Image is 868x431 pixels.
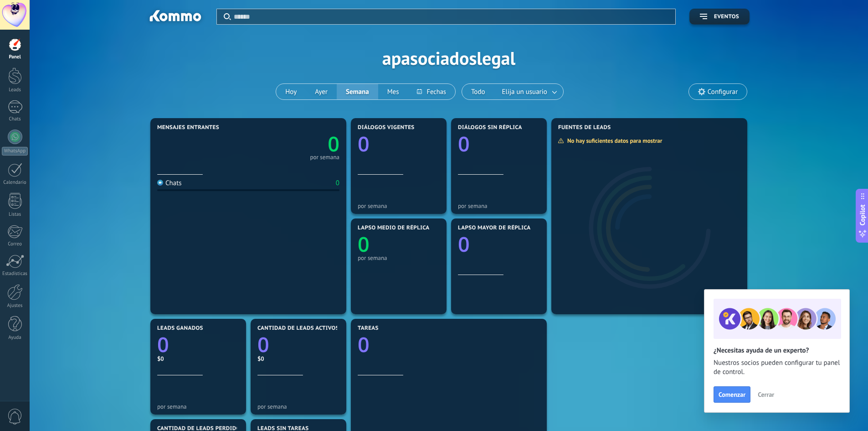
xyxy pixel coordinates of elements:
[306,84,337,99] button: Ayer
[157,355,239,363] div: $0
[157,179,182,187] div: Chats
[719,391,745,398] span: Comenzar
[408,84,455,99] button: Fechas
[257,331,339,358] a: 0
[257,325,339,332] span: Cantidad de leads activos
[494,84,563,99] button: Elija un usuario
[2,87,28,93] div: Leads
[358,230,370,258] text: 0
[458,130,470,158] text: 0
[358,130,370,158] text: 0
[378,84,408,99] button: Mes
[157,403,239,410] div: por semana
[689,9,750,25] button: Eventos
[458,125,522,131] span: Diálogos sin réplica
[2,180,28,186] div: Calendario
[257,355,339,363] div: $0
[257,331,269,358] text: 0
[2,241,28,247] div: Correo
[358,203,440,209] div: por semana
[714,386,750,403] button: Comenzar
[157,125,219,131] span: Mensajes entrantes
[558,125,611,131] span: Fuentes de leads
[2,147,28,156] div: WhatsApp
[328,130,339,158] text: 0
[358,331,370,358] text: 0
[714,358,840,377] span: Nuestros socios pueden configurar tu panel de control.
[2,335,28,341] div: Ayuda
[858,204,867,225] span: Copilot
[758,391,774,398] span: Cerrar
[714,346,840,355] h2: ¿Necesitas ayuda de un experto?
[458,203,540,209] div: por semana
[157,325,203,332] span: Leads ganados
[754,388,778,401] button: Cerrar
[358,331,540,358] a: 0
[458,230,470,258] text: 0
[500,86,549,98] span: Elija un usuario
[276,84,306,99] button: Hoy
[2,271,28,277] div: Estadísticas
[2,54,28,60] div: Panel
[2,212,28,218] div: Listas
[358,325,379,332] span: Tareas
[310,155,339,160] div: por semana
[2,303,28,309] div: Ajustes
[337,84,378,99] button: Semana
[257,403,339,410] div: por semana
[358,125,415,131] span: Diálogos vigentes
[2,116,28,122] div: Chats
[336,179,339,187] div: 0
[157,180,163,186] img: Chats
[714,14,739,20] span: Eventos
[358,225,430,231] span: Lapso medio de réplica
[458,225,530,231] span: Lapso mayor de réplica
[248,130,339,158] a: 0
[462,84,494,99] button: Todo
[157,331,239,358] a: 0
[157,331,169,358] text: 0
[708,88,738,96] span: Configurar
[358,254,440,261] div: por semana
[558,137,668,145] div: No hay suficientes datos para mostrar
